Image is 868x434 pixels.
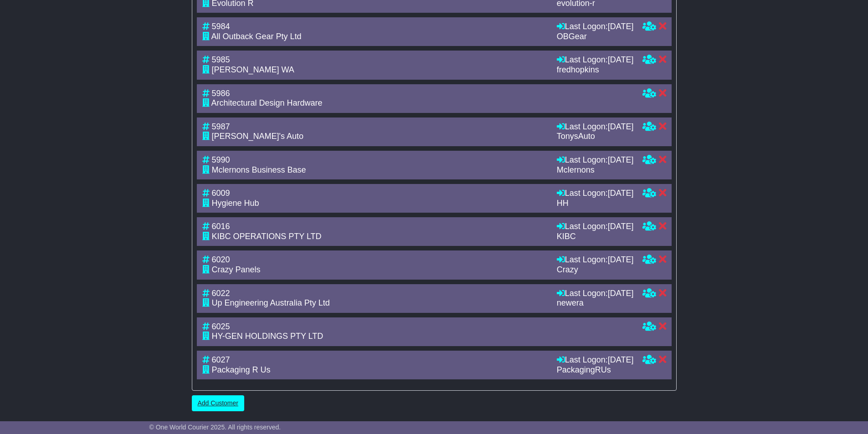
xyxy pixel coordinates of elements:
[212,232,322,241] span: KIBC OPERATIONS PTY LTD
[557,255,634,265] div: Last Logon:
[608,55,634,64] span: [DATE]
[212,322,230,331] span: 6025
[557,289,634,299] div: Last Logon:
[608,289,634,298] span: [DATE]
[557,232,634,242] div: KIBC
[557,199,634,209] div: HH
[212,165,306,174] span: Mclernons Business Base
[212,89,230,98] span: 5986
[557,265,634,275] div: Crazy
[608,122,634,131] span: [DATE]
[192,395,244,411] a: Add Customer
[212,298,330,307] span: Up Engineering Australia Pty Ltd
[557,32,634,42] div: OBGear
[557,65,634,75] div: fredhopkins
[212,155,230,164] span: 5990
[557,22,634,32] div: Last Logon:
[212,365,271,374] span: Packaging R Us
[149,424,281,431] span: © One World Courier 2025. All rights reserved.
[212,65,294,74] span: [PERSON_NAME] WA
[557,355,634,365] div: Last Logon:
[557,222,634,232] div: Last Logon:
[211,32,302,41] span: All Outback Gear Pty Ltd
[557,55,634,65] div: Last Logon:
[212,199,259,208] span: Hygiene Hub
[608,22,634,31] span: [DATE]
[557,155,634,165] div: Last Logon:
[557,365,634,375] div: PackagingRUs
[608,155,634,164] span: [DATE]
[212,332,324,341] span: HY-GEN HOLDINGS PTY LTD
[557,189,634,199] div: Last Logon:
[608,255,634,264] span: [DATE]
[212,22,230,31] span: 5984
[212,132,304,141] span: [PERSON_NAME]'s Auto
[608,222,634,231] span: [DATE]
[212,122,230,131] span: 5987
[212,55,230,64] span: 5985
[212,289,230,298] span: 6022
[557,132,634,142] div: TonysAuto
[211,98,323,107] span: Architectural Design Hardware
[212,355,230,364] span: 6027
[212,265,261,274] span: Crazy Panels
[212,255,230,264] span: 6020
[212,189,230,198] span: 6009
[608,355,634,364] span: [DATE]
[557,165,634,175] div: Mclernons
[212,222,230,231] span: 6016
[608,189,634,198] span: [DATE]
[557,122,634,132] div: Last Logon:
[557,298,634,308] div: newera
